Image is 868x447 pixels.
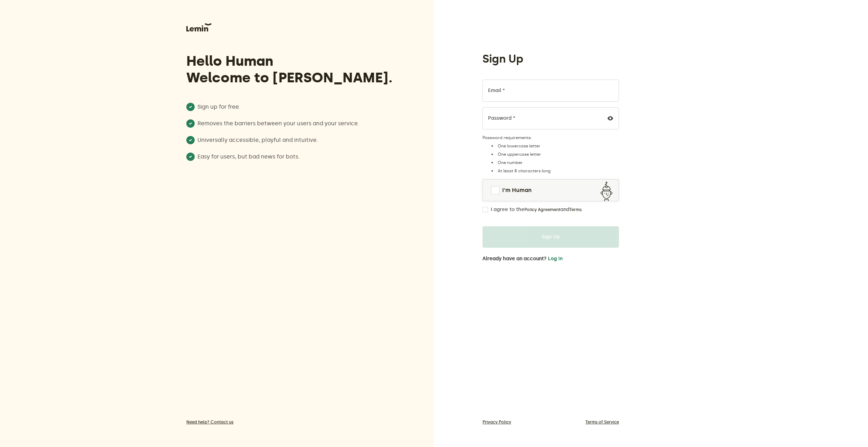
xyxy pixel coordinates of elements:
[482,80,619,102] input: Email *
[491,207,583,212] label: I agree to the and .
[186,53,397,86] h3: Hello Human Welcome to [PERSON_NAME].
[488,116,515,121] label: Password *
[482,226,619,248] button: Sign Up
[186,153,397,161] li: Easy for users, but bad news for bots.
[482,52,523,66] h1: Sign Up
[489,143,619,149] li: One lowercase letter
[502,186,532,194] span: I'm Human
[186,103,397,111] li: Sign up for free.
[489,160,619,165] li: One number
[186,136,397,144] li: Universally accessible, playful and intuitive.
[186,419,397,425] a: Need help? Contact us
[482,419,511,425] a: Privacy Policy
[482,256,547,262] span: Already have an account?
[488,88,505,93] label: Email *
[548,256,563,262] button: Log in
[569,207,582,212] a: Terms
[482,135,619,140] label: Password requirements:
[186,119,397,128] li: Removes the barriers between your users and your service.
[585,419,619,425] a: Terms of Service
[489,152,619,157] li: One uppercase letter
[489,168,619,174] li: At least 8 characters long
[186,23,212,31] img: Lemin logo
[524,207,560,212] a: Policy Agreement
